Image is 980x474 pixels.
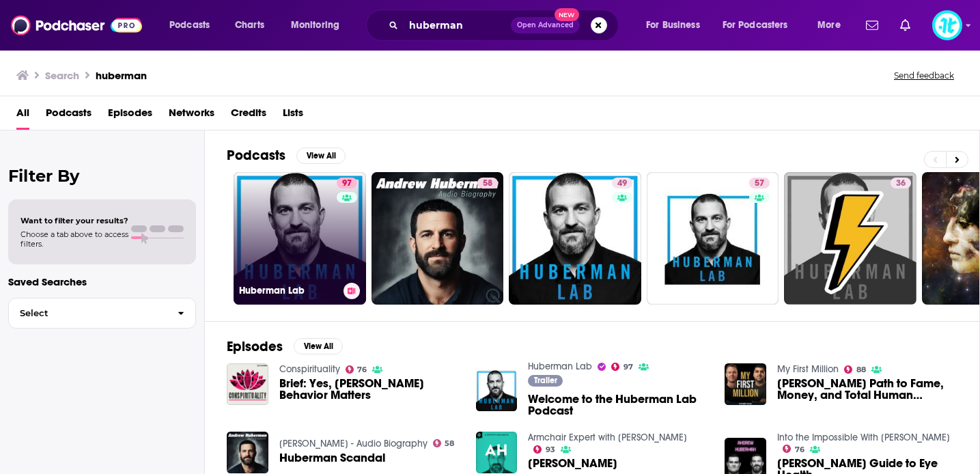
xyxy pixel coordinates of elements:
span: Monitoring [291,16,339,35]
span: Charts [235,16,264,35]
span: Trailer [534,376,557,385]
span: For Podcasters [723,16,788,35]
button: Send feedback [890,70,958,81]
a: Episodes [108,102,152,130]
a: 49 [509,172,641,305]
span: 36 [896,177,906,191]
a: Huberman Scandal [279,452,385,464]
span: [PERSON_NAME] [528,458,617,469]
button: View All [296,148,346,164]
span: Open Advanced [517,22,574,29]
img: Dr. Andrew Huberman’s Path to Fame, Money, and Total Human Optimization [725,363,766,405]
a: Andrew Huberman [528,458,617,469]
a: Huberman Lab [528,361,592,372]
a: 97Huberman Lab [234,172,366,305]
a: Into the Impossible With Brian Keating [777,432,950,443]
span: 57 [755,177,764,191]
a: 88 [844,365,866,374]
span: 97 [624,364,633,370]
p: Saved Searches [8,275,196,288]
a: PodcastsView All [227,147,346,164]
span: 58 [445,441,454,447]
h3: huberman [96,69,147,82]
button: Show profile menu [932,10,962,40]
span: 93 [546,447,555,453]
a: 97 [611,363,633,371]
button: open menu [160,14,227,36]
a: 36 [784,172,916,305]
a: 76 [346,365,367,374]
a: 97 [337,178,357,189]
a: Armchair Expert with Dax Shepard [528,432,687,443]
h2: Filter By [8,166,196,186]
a: Show notifications dropdown [860,14,884,37]
a: 58 [372,172,504,305]
span: Logged in as ImpactTheory [932,10,962,40]
span: 58 [483,177,492,191]
a: Show notifications dropdown [895,14,916,37]
a: Conspirituality [279,363,340,375]
a: Credits [231,102,266,130]
a: All [16,102,29,130]
h2: Podcasts [227,147,285,164]
a: 58 [433,439,455,447]
a: Podcasts [46,102,92,130]
h3: Search [45,69,79,82]
img: Brief: Yes, Huberman’s Behavior Matters [227,363,268,405]
a: Networks [169,102,214,130]
a: 57 [647,172,779,305]
span: Choose a tab above to access filters. [20,229,128,249]
a: Welcome to the Huberman Lab Podcast [528,393,708,417]
a: Brief: Yes, Huberman’s Behavior Matters [279,378,460,401]
h2: Episodes [227,338,283,355]
span: 88 [856,367,866,373]
button: View All [294,338,343,354]
a: EpisodesView All [227,338,343,355]
button: Select [8,298,196,329]
img: Huberman Scandal [227,432,268,473]
span: 97 [342,177,352,191]
a: Dr. Andrew Huberman’s Path to Fame, Money, and Total Human Optimization [777,378,957,401]
div: Search podcasts, credits, & more... [379,10,632,41]
img: Podchaser - Follow, Share and Rate Podcasts [11,12,142,38]
span: Podcasts [169,16,210,35]
a: My First Million [777,363,839,375]
span: 49 [617,177,627,191]
button: open menu [808,14,858,36]
a: 36 [891,178,911,189]
span: Select [9,309,167,318]
button: Open AdvancedNew [511,17,580,33]
a: 58 [477,178,498,189]
span: 76 [357,367,367,373]
a: 49 [612,178,632,189]
a: 57 [749,178,770,189]
h3: Huberman Lab [239,285,338,296]
button: open menu [281,14,357,36]
a: Andrew Huberman - Audio Biography [279,438,428,449]
span: Brief: Yes, [PERSON_NAME] Behavior Matters [279,378,460,401]
button: open menu [714,14,808,36]
span: Want to filter your results? [20,216,128,225]
span: [PERSON_NAME] Path to Fame, Money, and Total Human Optimization [777,378,957,401]
a: 93 [533,445,555,454]
a: Lists [283,102,303,130]
button: open menu [636,14,717,36]
img: Andrew Huberman [476,432,518,473]
span: 76 [795,447,804,453]
span: New [555,8,579,21]
span: For Business [646,16,700,35]
img: Welcome to the Huberman Lab Podcast [476,370,518,412]
a: Charts [226,14,272,36]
